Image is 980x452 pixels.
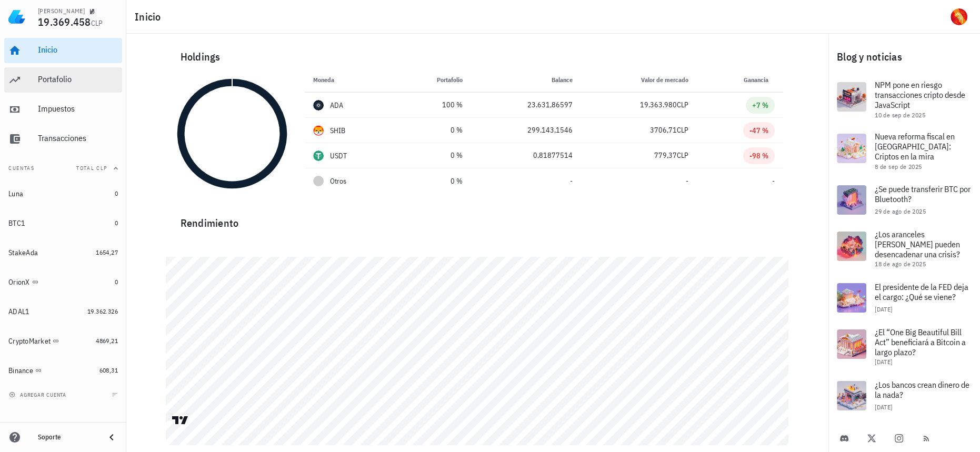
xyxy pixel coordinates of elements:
span: 608,31 [99,366,118,374]
span: Otros [330,176,346,187]
span: 779,37 [654,150,677,160]
a: El presidente de la FED deja el cargo: ¿Qué se viene? [DATE] [828,275,980,321]
span: ¿Los aranceles [PERSON_NAME] pueden desencadenar una crisis? [875,229,960,259]
a: CryptoMarket 4869,21 [4,328,122,354]
div: USDT-icon [313,150,324,161]
div: 0 % [404,125,463,136]
a: Impuestos [4,97,122,122]
div: Binance [8,366,33,375]
a: BTC1 0 [4,210,122,236]
div: 100 % [404,99,463,111]
span: - [772,176,775,186]
th: Balance [471,67,581,93]
span: CLP [677,150,688,160]
a: Binance 608,31 [4,358,122,383]
div: BTC1 [8,219,25,228]
span: 10 de sep de 2025 [875,111,925,119]
th: Moneda [305,67,395,93]
div: 0,81877514 [479,150,573,161]
div: SHIB-icon [313,125,324,136]
span: NPM pone en riesgo transacciones cripto desde JavaScript [875,79,965,110]
span: CLP [91,18,103,28]
a: Nueva reforma fiscal en [GEOGRAPHIC_DATA]: Criptos en la mira 8 de sep de 2025 [828,125,980,177]
th: Portafolio [395,67,471,93]
div: ADA [330,100,344,111]
span: 0 [115,219,118,227]
div: 0 % [404,150,463,161]
div: ADA-icon [313,100,324,111]
div: Transacciones [38,133,118,143]
span: 19.363.980 [640,100,677,109]
a: ADAL1 19.362.326 [4,299,122,324]
span: 0 [115,278,118,286]
a: Transacciones [4,126,122,152]
a: ¿Los aranceles [PERSON_NAME] pueden desencadenar una crisis? 18 de ago de 2025 [828,223,980,275]
a: ¿Se puede transferir BTC por Bluetooth? 29 de ago de 2025 [828,177,980,223]
div: [PERSON_NAME] [38,7,85,15]
div: Inicio [38,45,118,55]
div: 0 % [404,176,463,187]
span: 19.362.326 [87,307,118,315]
a: ¿Los bancos crean dinero de la nada? [DATE] [828,373,980,419]
a: ¿El “One Big Beautiful Bill Act” beneficiará a Bitcoin a largo plazo? [DATE] [828,321,980,373]
span: 3706,71 [650,125,677,135]
div: CryptoMarket [8,337,51,346]
a: Luna 0 [4,181,122,206]
div: ADAL1 [8,307,29,316]
span: 4869,21 [96,337,118,345]
span: CLP [677,125,688,135]
a: OrionX 0 [4,269,122,295]
div: 299.143,1546 [479,125,573,136]
span: CLP [677,100,688,109]
button: agregar cuenta [6,389,71,400]
span: ¿Se puede transferir BTC por Bluetooth? [875,184,971,204]
span: Total CLP [76,165,107,172]
th: Valor de mercado [581,67,697,93]
div: SHIB [330,125,346,136]
div: Impuestos [38,104,118,114]
button: CuentasTotal CLP [4,156,122,181]
span: El presidente de la FED deja el cargo: ¿Qué se viene? [875,282,968,302]
span: 8 de sep de 2025 [875,163,922,170]
div: USDT [330,150,347,161]
span: [DATE] [875,358,892,366]
span: 18 de ago de 2025 [875,260,926,268]
span: [DATE] [875,403,892,411]
div: -47 % [749,125,768,136]
span: [DATE] [875,305,892,313]
span: 0 [115,189,118,197]
div: 23.631,86597 [479,99,573,111]
span: 19.369.458 [38,15,91,29]
a: Charting by TradingView [171,415,189,425]
a: Portafolio [4,67,122,93]
span: agregar cuenta [11,391,66,398]
div: Rendimiento [172,206,783,232]
div: Portafolio [38,74,118,84]
a: NPM pone en riesgo transacciones cripto desde JavaScript 10 de sep de 2025 [828,74,980,125]
div: avatar [951,8,967,25]
span: 1654,27 [96,248,118,256]
img: LedgiFi [8,8,25,25]
div: Blog y noticias [828,40,980,74]
div: OrionX [8,278,30,287]
span: 29 de ago de 2025 [875,207,926,215]
span: ¿Los bancos crean dinero de la nada? [875,379,969,400]
span: Nueva reforma fiscal en [GEOGRAPHIC_DATA]: Criptos en la mira [875,131,955,162]
div: +7 % [752,100,768,111]
div: StakeAda [8,248,38,257]
div: Holdings [172,40,783,74]
span: - [570,176,573,186]
h1: Inicio [135,8,165,25]
a: StakeAda 1654,27 [4,240,122,265]
div: -98 % [749,150,768,161]
div: Luna [8,189,23,198]
span: - [686,176,688,186]
span: Ganancia [744,76,775,84]
div: Soporte [38,433,97,441]
a: Inicio [4,38,122,63]
span: ¿El “One Big Beautiful Bill Act” beneficiará a Bitcoin a largo plazo? [875,327,966,357]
